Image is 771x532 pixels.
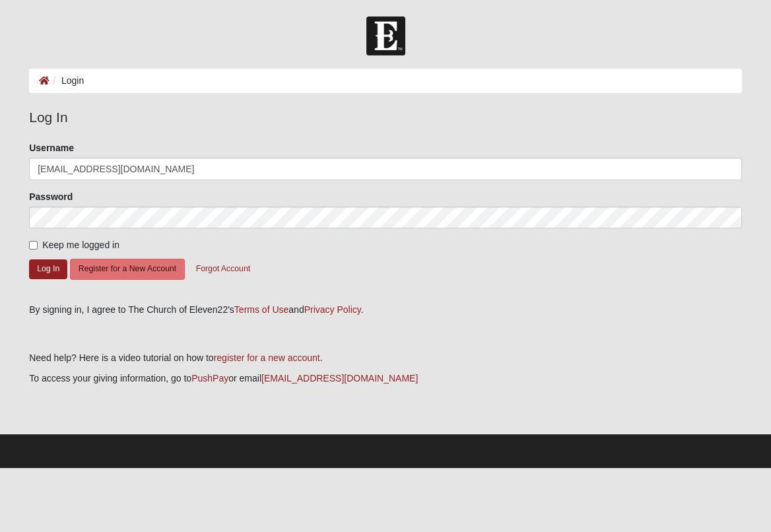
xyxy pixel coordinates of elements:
[191,373,228,383] a: PushPay
[29,107,742,128] legend: Log In
[29,190,73,203] label: Password
[42,240,119,250] span: Keep me logged in
[50,74,84,88] li: Login
[29,372,742,385] p: To access your giving information, go to or email
[29,141,74,154] label: Username
[366,17,405,55] img: Church of Eleven22 Logo
[304,304,361,315] a: Privacy Policy
[29,241,38,249] input: Keep me logged in
[214,352,320,363] a: register for a new account
[29,351,742,365] p: Need help? Here is a video tutorial on how to .
[29,303,742,317] div: By signing in, I agree to The Church of Eleven22's and .
[70,259,185,279] button: Register for a New Account
[29,259,67,279] button: Log In
[261,373,418,383] a: [EMAIL_ADDRESS][DOMAIN_NAME]
[187,259,259,279] button: Forgot Account
[234,304,288,315] a: Terms of Use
